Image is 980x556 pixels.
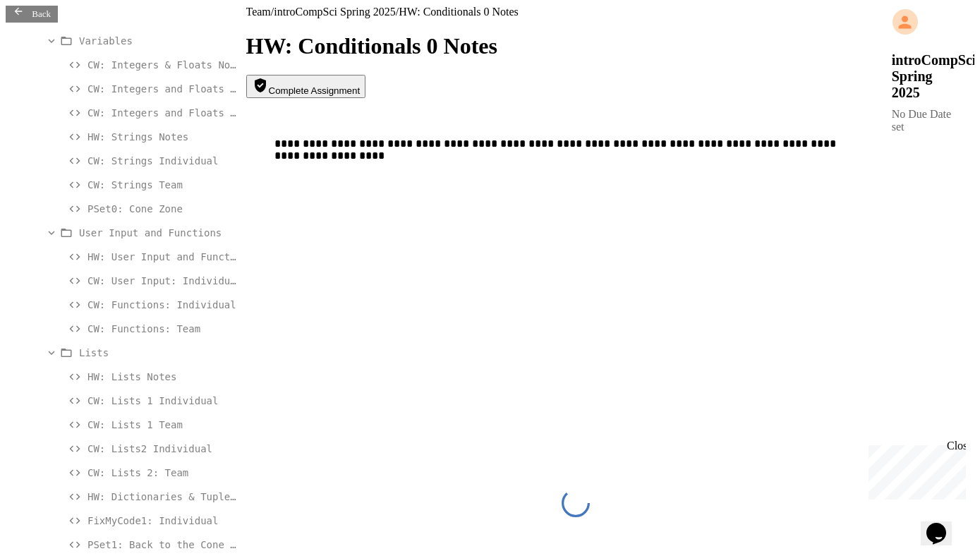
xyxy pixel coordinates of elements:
span: CW: Lists2 Individual [87,443,240,454]
button: Complete Assignment [246,75,366,98]
div: No Due Date set [892,108,960,133]
div: My Account [878,6,974,38]
iframe: chat widget [863,440,966,500]
span: CW: Lists 1 Individual [87,395,240,406]
span: CW: Strings Team [87,179,240,191]
span: CW: Lists 2: Team [87,467,240,478]
iframe: chat widget [921,503,966,545]
span: HW: User Input and Functions [87,251,240,262]
h1: HW: Conditionals 0 Notes [246,33,878,59]
span: CW: Integers and Floats Individual [87,83,240,95]
span: HW: Conditionals 0 Notes [399,6,519,18]
span: HW: Dictionaries & Tuples Notes [87,491,240,502]
span: FixMyCode1: Individual [87,515,240,526]
span: CW: Functions: Team [87,323,240,334]
div: introCompSci Spring 2025 [892,52,960,101]
span: HW: Strings Notes [87,131,240,143]
span: PSet1: Back to the Cone Zone [87,539,240,550]
span: Team [246,6,271,18]
span: PSet0: Cone Zone [87,203,240,214]
span: introCompSci Spring 2025 [274,6,395,18]
div: Chat with us now!Close [6,6,97,90]
a: Back [6,5,58,23]
span: CW: Functions: Individual [87,299,240,310]
span: CW: Integers and Floats Team [87,107,240,119]
span: Lists [79,347,241,358]
span: CW: User Input: Individual [87,275,240,286]
span: CW: Integers & Floats Notes [87,59,240,71]
span: / [396,6,399,18]
span: CW: Strings Individual [87,155,240,167]
span: HW: Lists Notes [87,371,240,382]
span: / [271,6,274,18]
span: Variables [79,35,241,47]
span: User Input and Functions [79,227,241,238]
span: CW: Lists 1 Team [87,419,240,430]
